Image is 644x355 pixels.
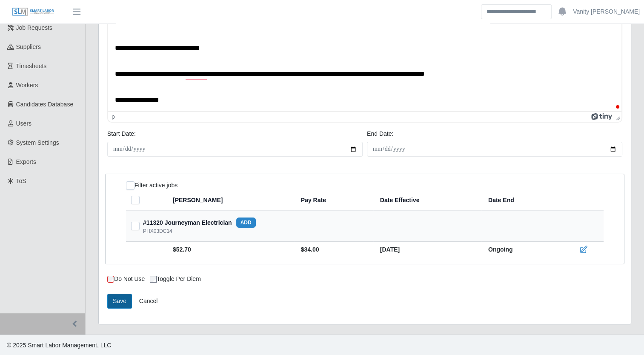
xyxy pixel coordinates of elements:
[7,342,111,349] span: © 2025 Smart Labor Management, LLC
[481,4,552,19] input: Search
[16,177,26,184] span: ToS
[16,43,41,50] span: Suppliers
[150,276,157,283] input: Toggle per diem
[481,190,562,211] th: Date End
[16,101,74,108] span: Candidates Database
[16,158,36,165] span: Exports
[16,63,47,69] span: Timesheets
[16,24,53,31] span: Job Requests
[134,294,163,309] a: Cancel
[126,181,177,190] div: Filter active jobs
[481,242,562,258] td: Ongoing
[373,242,481,258] td: [DATE]
[591,113,613,120] a: Powered by Tiny
[613,112,621,122] div: Press the Up and Down arrow keys to resize the editor.
[236,218,256,228] button: add
[112,113,115,120] div: p
[150,275,201,283] label: Toggle per diem
[107,129,136,138] label: Start Date:
[367,129,393,138] label: End Date:
[294,242,373,258] td: $34.00
[573,7,640,16] a: Vanity [PERSON_NAME]
[16,139,59,146] span: System Settings
[143,228,172,235] div: PHX03DC14
[107,275,145,283] label: Do Not Use
[107,276,114,283] input: Do Not Use
[168,242,294,258] td: $52.70
[294,190,373,211] th: Pay Rate
[16,120,32,127] span: Users
[107,294,132,309] button: Save
[373,190,481,211] th: Date Effective
[168,190,294,211] th: [PERSON_NAME]
[143,218,256,228] div: #11320 Journeyman Electrician
[12,7,54,17] img: SLM Logo
[16,82,38,89] span: Workers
